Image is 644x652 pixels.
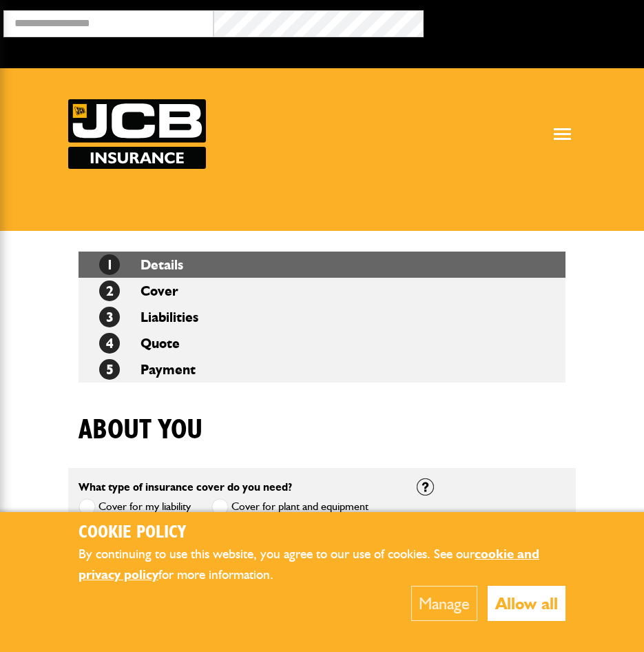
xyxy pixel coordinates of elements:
li: Details [79,252,565,278]
p: By continuing to use this website, you agree to our use of cookies. See our for more information. [79,544,565,586]
label: What type of insurance cover do you need? [79,482,292,493]
li: Cover [79,278,565,304]
span: 3 [99,307,120,327]
li: Quote [79,330,565,356]
li: Liabilities [79,304,565,330]
span: 2 [99,281,120,301]
button: Broker Login [424,10,634,32]
span: 4 [99,333,120,354]
label: Cover for plant and equipment [211,498,368,516]
button: Allow all [488,586,565,621]
span: 5 [99,359,120,380]
button: Manage [411,586,477,621]
img: JCB Insurance Services logo [68,99,206,169]
a: JCB Insurance Services [68,99,206,169]
h1: About you [79,414,202,447]
h2: Cookie Policy [79,522,565,544]
li: Payment [79,356,565,383]
label: Cover for my liability [79,498,191,516]
span: 1 [99,254,120,275]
